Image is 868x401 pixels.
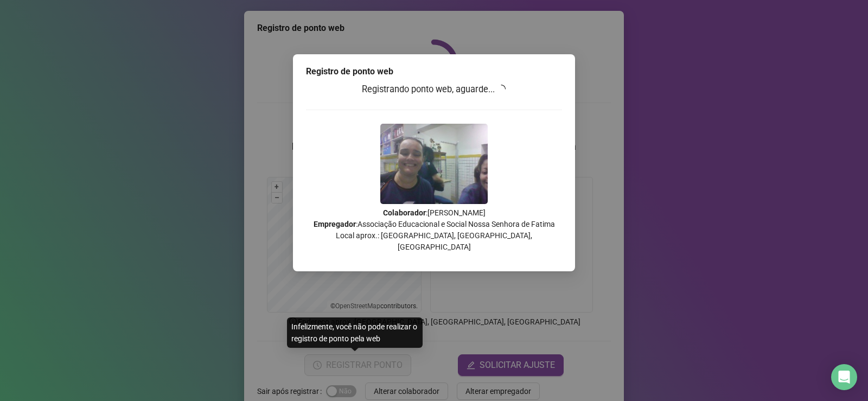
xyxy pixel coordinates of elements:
[306,82,562,97] h3: Registrando ponto web, aguarde...
[306,65,562,78] div: Registro de ponto web
[831,364,857,390] div: Open Intercom Messenger
[496,84,507,94] span: loading
[306,207,562,253] p: : [PERSON_NAME] : Associação Educacional e Social Nossa Senhora de Fatima Local aprox.: [GEOGRAPH...
[287,317,423,348] div: Infelizmente, você não pode realizar o registro de ponto pela web
[314,220,356,228] strong: Empregador
[380,124,488,204] img: Z
[383,208,426,217] strong: Colaborador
